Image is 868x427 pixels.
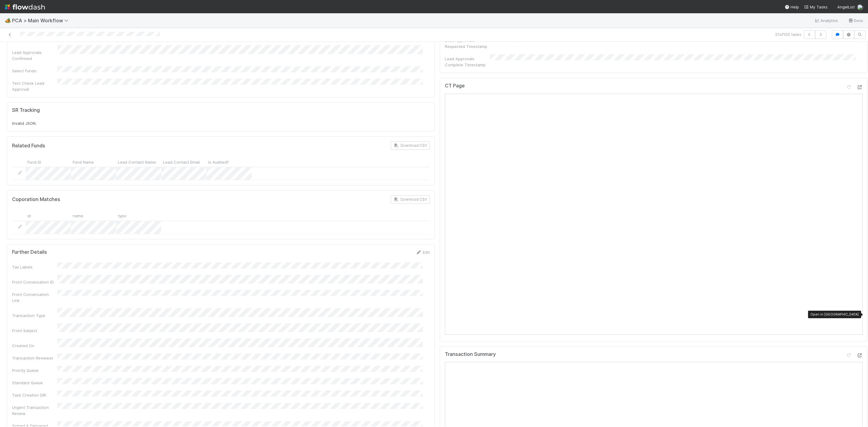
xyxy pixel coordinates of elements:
[785,4,799,10] div: Help
[12,120,430,126] div: Invalid JSON.
[804,4,828,10] a: My Tasks
[12,196,60,203] h5: Coporation Matches
[445,56,490,68] div: Lead Approvals Complete Timestamp
[445,83,465,89] h5: CT Page
[391,141,430,150] button: Download CSV
[12,328,57,334] div: Front Subject
[116,211,161,220] div: type
[391,195,430,204] button: Download CSV
[814,17,838,24] a: Analytics
[12,80,57,92] div: Test Check Lead Approval
[12,143,45,149] h5: Related Funds
[445,37,490,49] div: Lead Approvals Requested Timestamp
[12,404,57,416] div: Urgent Transaction Review
[26,211,71,220] div: id
[804,5,828,9] span: My Tasks
[837,5,855,9] span: AngelList
[445,351,496,357] h5: Transaction Summary
[12,17,71,24] span: PCA > Main Workflow
[5,18,11,23] span: 🏕️
[857,4,863,10] img: avatar_d7f67417-030a-43ce-a3ce-a315a3ccfd08.png
[848,17,863,24] a: Docs
[12,355,57,361] div: Transaction Reviewer
[12,392,57,398] div: Task Creation DRI
[206,157,252,166] div: Is Audited?
[26,157,71,166] div: Fund ID
[71,211,116,220] div: name
[116,157,161,166] div: Lead Contact Name
[12,291,57,303] div: Front Conversation Link
[12,249,47,255] h5: Further Details
[12,49,57,61] div: Lead Approvals Confirmed
[161,157,206,166] div: Lead Contact Email
[5,2,45,12] img: logo-inverted-e16ddd16eac7371096b0.svg
[12,68,57,74] div: Select Funds:
[12,279,57,285] div: Front Conversation ID
[12,380,57,386] div: Standard Queue
[12,107,40,113] h5: SR Tracking
[12,312,57,319] div: Transaction Type
[71,157,116,166] div: Fund Name
[12,367,57,373] div: Priority Queue
[775,31,801,37] span: 21 of 100 tasks
[12,343,57,349] div: Created On
[416,250,430,255] a: Edit
[12,264,57,270] div: Tax Labels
